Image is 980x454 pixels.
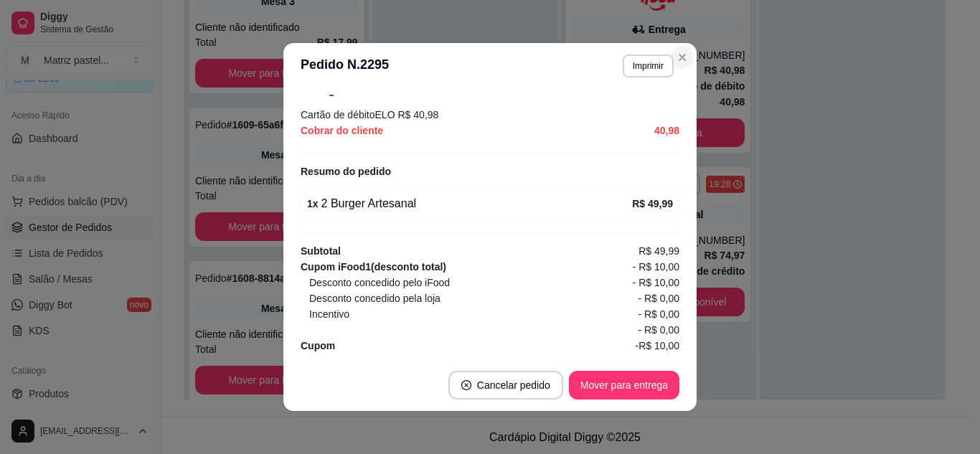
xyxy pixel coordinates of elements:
[632,198,673,209] strong: R$ 49,99
[633,275,679,290] span: - R$ 10,00
[395,109,439,120] span: R$ 40,98
[623,55,674,77] button: Imprimir
[307,195,632,212] div: 2 Burger Artesanal
[569,371,679,399] button: Mover para entrega
[301,166,391,177] strong: Resumo do pedido
[301,245,341,257] strong: Subtotal
[301,340,335,351] strong: Cupom
[309,290,440,306] span: Desconto concedido pela loja
[309,275,450,290] span: Desconto concedido pelo iFood
[301,261,446,273] strong: Cupom iFood 1 (desconto total)
[638,306,679,322] span: - R$ 0,00
[301,123,383,138] span: Cobrar do cliente
[638,290,679,306] span: - R$ 0,00
[638,322,679,338] span: - R$ 0,00
[639,243,679,259] span: R$ 49,99
[301,55,389,77] h3: Pedido N. 2295
[309,306,349,322] span: Incentivo
[633,259,679,275] span: - R$ 10,00
[307,198,319,209] strong: 1 x
[301,109,395,120] span: Cartão de débito ELO
[461,380,471,390] span: close-circle
[671,46,694,69] button: Close
[636,338,679,354] span: -R$ 10,00
[448,371,563,399] button: close-circleCancelar pedido
[654,125,679,136] strong: 40,98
